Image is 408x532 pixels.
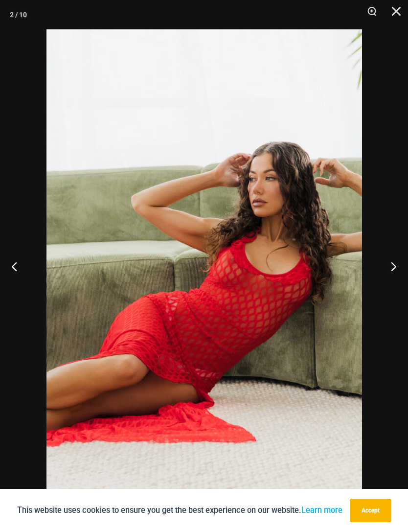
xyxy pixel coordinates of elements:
[350,499,391,522] button: Accept
[371,242,408,291] button: Next
[301,506,342,515] a: Learn more
[10,7,27,22] div: 2 / 10
[17,504,342,517] p: This website uses cookies to ensure you get the best experience on our website.
[46,29,362,503] img: Sometimes Red 587 Dress 09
